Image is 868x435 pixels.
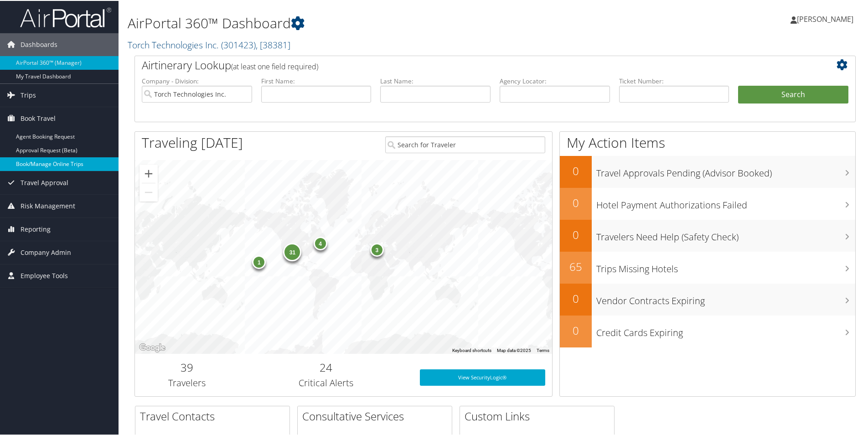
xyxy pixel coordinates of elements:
[128,38,290,50] a: Torch Technologies Inc.
[560,290,592,306] h2: 0
[385,135,545,152] input: Search for Traveler
[420,368,545,385] a: View SecurityLogic®
[253,254,266,268] div: 1
[596,161,855,179] h3: Travel Approvals Pending (Advisor Booked)
[246,376,406,388] h3: Critical Alerts
[596,289,855,306] h3: Vendor Contracts Expiring
[21,194,75,217] span: Risk Management
[139,164,158,182] button: Zoom in
[246,359,406,374] h2: 24
[142,57,788,72] h2: Airtinerary Lookup
[537,347,549,352] a: Terms (opens in new tab)
[21,83,36,106] span: Trips
[560,187,855,219] a: 0Hotel Payment Authorizations Failed
[137,341,167,353] a: Open this area in Google Maps (opens a new window)
[231,61,318,71] span: (at least one field required)
[139,182,158,201] button: Zoom out
[797,13,853,23] span: [PERSON_NAME]
[137,341,167,353] img: Google
[452,347,491,353] button: Keyboard shortcuts
[596,257,855,274] h3: Trips Missing Hotels
[128,13,618,32] h1: AirPortal 360™ Dashboard
[142,132,243,151] h1: Traveling [DATE]
[560,155,855,187] a: 0Travel Approvals Pending (Advisor Booked)
[21,240,71,263] span: Company Admin
[560,315,855,347] a: 0Credit Cards Expiring
[21,32,57,55] span: Dashboards
[221,38,256,50] span: ( 301423 )
[596,321,855,338] h3: Credit Cards Expiring
[380,76,491,85] label: Last Name:
[497,347,531,352] span: Map data ©2025
[500,76,610,85] label: Agency Locator:
[465,408,614,423] h2: Custom Links
[619,76,729,85] label: Ticket Number:
[560,258,592,274] h2: 65
[21,217,51,240] span: Reporting
[560,283,855,315] a: 0Vendor Contracts Expiring
[738,85,848,103] button: Search
[596,193,855,211] h3: Hotel Payment Authorizations Failed
[560,162,592,178] h2: 0
[142,359,232,374] h2: 39
[142,76,252,85] label: Company - Division:
[21,171,68,193] span: Travel Approval
[142,376,232,388] h3: Travelers
[314,236,327,249] div: 4
[560,132,855,151] h1: My Action Items
[261,76,372,85] label: First Name:
[560,251,855,283] a: 65Trips Missing Hotels
[560,219,855,251] a: 0Travelers Need Help (Safety Check)
[284,242,302,260] div: 31
[560,322,592,337] h2: 0
[140,408,289,423] h2: Travel Contacts
[596,225,855,243] h3: Travelers Need Help (Safety Check)
[790,5,863,32] a: [PERSON_NAME]
[560,226,592,242] h2: 0
[21,264,68,286] span: Employee Tools
[560,194,592,210] h2: 0
[302,408,452,423] h2: Consultative Services
[21,106,56,129] span: Book Travel
[370,242,384,255] div: 3
[20,6,111,27] img: airportal-logo.png
[256,38,290,50] span: , [ 38381 ]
